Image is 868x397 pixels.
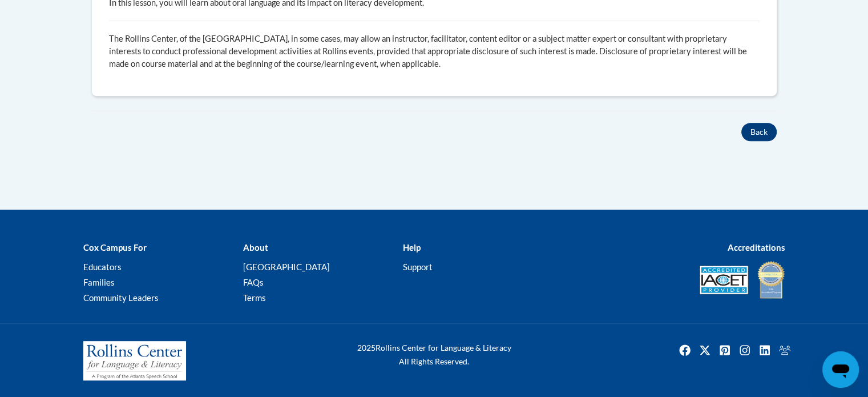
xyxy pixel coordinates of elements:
[741,123,777,141] button: Back
[109,33,760,70] p: The Rollins Center, of the [GEOGRAPHIC_DATA], in some cases, may allow an instructor, facilitator...
[757,260,785,300] img: IDA® Accredited
[402,242,420,252] b: Help
[822,351,859,388] iframe: Button to launch messaging window
[83,277,115,287] a: Families
[728,242,785,252] b: Accreditations
[676,341,694,359] img: Facebook icon
[716,341,734,359] a: Pinterest
[696,341,714,359] img: Twitter icon
[776,341,794,359] a: Facebook Group
[716,341,734,359] img: Pinterest icon
[83,341,186,381] img: Rollins Center for Language & Literacy - A Program of the Atlanta Speech School
[83,242,147,252] b: Cox Campus For
[83,292,159,303] a: Community Leaders
[243,292,265,303] a: Terms
[243,277,263,287] a: FAQs
[676,341,694,359] a: Facebook
[402,262,432,272] a: Support
[83,262,122,272] a: Educators
[243,262,329,272] a: [GEOGRAPHIC_DATA]
[756,341,774,359] img: LinkedIn icon
[776,341,794,359] img: Facebook group icon
[700,266,748,294] img: Accredited IACET® Provider
[736,341,754,359] a: Instagram
[314,341,554,368] div: Rollins Center for Language & Literacy All Rights Reserved.
[696,341,714,359] a: Twitter
[756,341,774,359] a: Linkedin
[243,242,268,252] b: About
[736,341,754,359] img: Instagram icon
[357,343,376,352] span: 2025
